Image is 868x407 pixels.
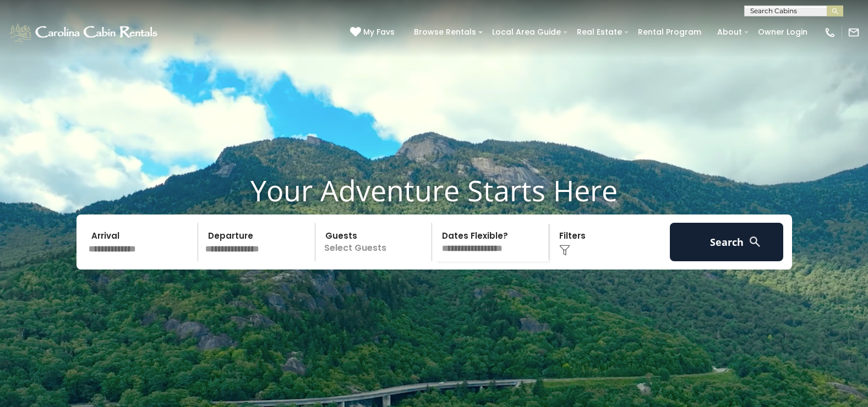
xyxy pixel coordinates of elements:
[363,26,395,38] span: My Favs
[408,24,482,41] a: Browse Rentals
[848,26,860,38] img: mail-regular-white.png
[8,21,161,43] img: White-1-1-2.png
[748,235,762,249] img: search-regular-white.png
[350,26,397,38] a: My Favs
[712,24,747,41] a: About
[559,245,570,256] img: filter--v1.png
[632,24,707,41] a: Rental Program
[571,24,627,41] a: Real Estate
[670,223,784,261] button: Search
[752,24,813,41] a: Owner Login
[319,223,432,261] p: Select Guests
[8,173,860,207] h1: Your Adventure Starts Here
[487,24,566,41] a: Local Area Guide
[824,26,836,38] img: phone-regular-white.png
